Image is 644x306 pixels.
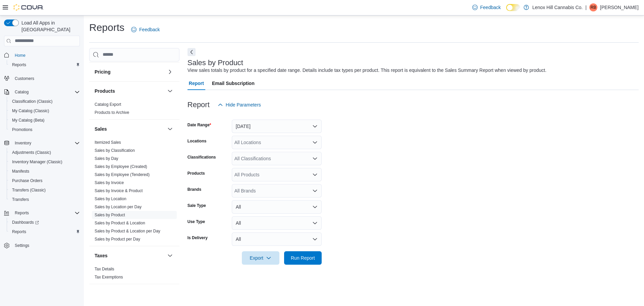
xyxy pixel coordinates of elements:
span: Reports [9,228,80,236]
p: Lenox Hill Cannabis Co. [532,3,583,11]
span: Adjustments (Classic) [12,150,51,155]
span: Sales by Invoice & Product [95,188,143,193]
span: Transfers (Classic) [9,186,80,194]
a: Sales by Classification [95,148,135,153]
a: Sales by Location per Day [95,205,142,209]
span: Feedback [139,26,160,33]
a: Inventory Manager (Classic) [9,158,65,166]
span: Dashboards [9,218,80,226]
p: [PERSON_NAME] [600,3,639,11]
label: Products [187,171,205,176]
span: Purchase Orders [12,178,43,183]
button: Products [95,88,165,94]
a: Sales by Product & Location per Day [95,229,160,233]
a: Itemized Sales [95,140,121,145]
a: Dashboards [9,218,42,226]
button: Inventory Manager (Classic) [7,157,83,167]
span: My Catalog (Classic) [12,108,49,114]
a: Transfers [9,195,32,204]
span: Settings [12,241,80,250]
button: Reports [7,227,83,236]
span: Inventory Manager (Classic) [12,159,62,165]
button: Sales [95,126,165,132]
button: Transfers (Classic) [7,185,83,195]
span: Reports [12,229,26,234]
a: Catalog Export [95,102,121,107]
span: Run Report [291,255,315,261]
button: Catalog [1,87,83,97]
span: Email Subscription [212,77,255,90]
span: Sales by Day [95,156,118,161]
a: Promotions [9,126,35,134]
span: Tax Exemptions [95,274,123,280]
label: Date Range [187,122,211,128]
button: [DATE] [232,120,322,133]
span: Classification (Classic) [9,97,80,105]
button: Products [166,87,174,95]
a: Sales by Invoice & Product [95,188,143,193]
button: Settings [1,241,83,250]
span: Sales by Product & Location [95,220,145,226]
a: Products to Archive [95,110,129,115]
span: Reports [12,209,80,217]
button: Run Report [284,251,322,265]
a: Classification (Classic) [9,97,55,105]
button: Manifests [7,167,83,176]
a: Sales by Product per Day [95,237,140,242]
div: Taxes [89,265,179,284]
span: Classification (Classic) [12,99,53,104]
div: Ron Bello [589,3,597,11]
span: Customers [15,76,34,81]
h3: Sales [95,126,107,132]
button: My Catalog (Beta) [7,116,83,125]
button: Adjustments (Classic) [7,148,83,157]
span: My Catalog (Classic) [9,107,80,115]
span: Export [246,251,275,265]
span: Settings [15,243,29,248]
button: Next [187,48,196,56]
button: Sales [166,125,174,133]
div: Sales [89,138,179,246]
button: Promotions [7,125,83,134]
p: | [585,3,587,11]
h1: Reports [89,21,124,34]
span: Sales by Product [95,212,125,218]
span: Customers [12,74,80,83]
a: Customers [12,75,37,83]
span: Sales by Location per Day [95,204,142,210]
button: Home [1,50,83,60]
span: Home [12,51,80,59]
h3: Products [95,88,115,94]
button: All [232,216,322,230]
a: My Catalog (Classic) [9,107,52,115]
a: Sales by Product & Location [95,221,145,225]
label: Brands [187,187,201,192]
a: Settings [12,242,32,250]
button: Pricing [166,68,174,76]
span: Sales by Product & Location per Day [95,228,160,234]
span: Inventory [15,140,31,146]
button: All [232,200,322,214]
a: Dashboards [7,218,83,227]
a: Sales by Product [95,213,125,217]
div: View sales totals by product for a specified date range. Details include tax types per product. T... [187,67,546,74]
span: Inventory Manager (Classic) [9,158,80,166]
span: Sales by Invoice [95,180,124,185]
span: RB [591,3,596,11]
span: Dark Mode [506,11,506,11]
a: Feedback [128,23,162,36]
button: Transfers [7,195,83,204]
span: Itemized Sales [95,140,121,145]
button: Reports [12,209,32,217]
a: Sales by Location [95,196,126,201]
span: Sales by Product per Day [95,236,140,242]
span: Dashboards [12,220,39,225]
a: My Catalog (Beta) [9,116,47,124]
button: Classification (Classic) [7,97,83,106]
button: Export [242,251,279,265]
span: Hide Parameters [226,101,261,108]
button: Pricing [95,69,165,75]
a: Manifests [9,167,32,175]
button: Open list of options [312,156,318,161]
span: My Catalog (Beta) [12,118,45,123]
